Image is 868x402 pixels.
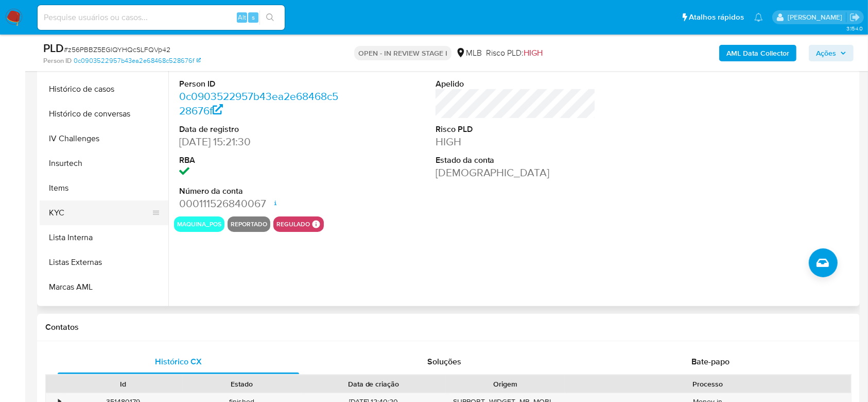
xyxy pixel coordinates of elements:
b: PLD [43,40,64,56]
b: Person ID [43,56,72,65]
button: Listas Externas [40,250,168,275]
div: Data de criação [308,379,439,389]
button: Insurtech [40,151,168,176]
dt: Apelido [436,78,596,90]
button: Lista Interna [40,225,168,250]
h1: Contatos [45,322,852,332]
button: AML Data Collector [719,45,796,61]
button: Perfis [40,299,168,324]
span: # z56PBBZ5EGlQYHQcSLFQVp42 [64,44,170,55]
button: reportado [231,222,267,226]
dd: HIGH [436,135,596,149]
button: Marcas AML [40,275,168,299]
span: s [252,12,255,22]
button: maquina_pos [177,222,221,226]
dt: Risco PLD [436,124,596,135]
span: Soluções [427,356,461,367]
button: search-icon [259,10,281,25]
dt: Número da conta [179,186,340,197]
dt: Person ID [179,78,340,90]
span: Bate-papo [691,356,730,367]
button: Items [40,176,168,200]
span: Ações [816,45,836,61]
button: IV Challenges [40,126,168,151]
div: MLB [456,47,482,59]
span: Alt [238,12,246,22]
div: Id [71,379,176,389]
span: Histórico CX [155,356,202,367]
div: Processo [572,379,844,389]
dt: RBA [179,155,340,166]
a: Sair [849,12,860,23]
button: Histórico de casos [40,77,168,102]
dd: [DATE] 15:21:30 [179,135,340,149]
dd: [DEMOGRAPHIC_DATA] [436,165,596,180]
div: Origem [453,379,558,389]
button: Histórico de conversas [40,102,168,126]
button: KYC [40,200,160,225]
input: Pesquise usuários ou casos... [38,11,285,24]
a: 0c0903522957b43ea2e68468c528676f [74,56,201,65]
span: Risco PLD: [486,47,543,59]
div: Estado [190,379,294,389]
button: regulado [276,222,310,226]
span: 3.154.0 [846,24,863,32]
span: Atalhos rápidos [689,12,744,23]
dd: 000111526840067 [179,196,340,211]
span: HIGH [524,47,543,59]
dt: Estado da conta [436,155,596,166]
a: 0c0903522957b43ea2e68468c528676f [179,89,338,118]
dt: Data de registro [179,124,340,135]
p: lucas.santiago@mercadolivre.com [788,12,846,22]
a: Notificações [754,13,763,22]
button: Ações [809,45,854,61]
b: AML Data Collector [726,45,789,61]
p: OPEN - IN REVIEW STAGE I [354,46,452,60]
